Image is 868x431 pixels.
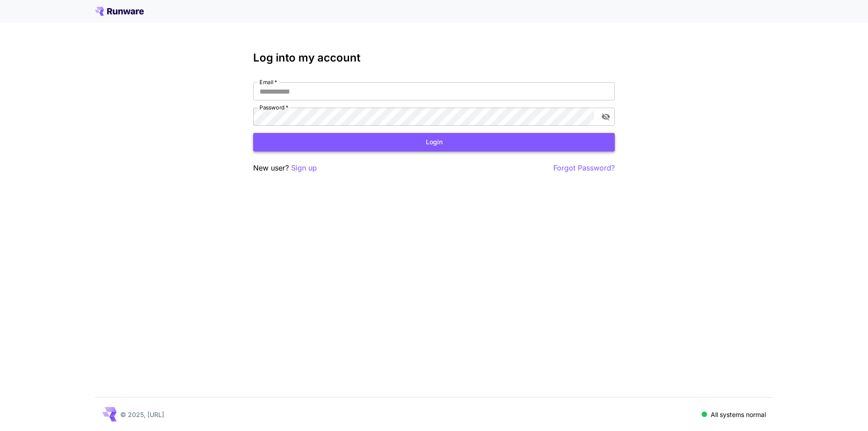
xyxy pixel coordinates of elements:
button: Sign up [291,162,317,174]
p: © 2025, [URL] [120,410,164,419]
p: New user? [253,162,317,174]
button: toggle password visibility [598,109,614,125]
button: Forgot Password? [553,162,615,174]
button: Login [253,133,615,152]
p: All systems normal [711,410,766,419]
h3: Log into my account [253,52,615,64]
label: Email [259,78,277,86]
label: Password [259,104,288,111]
